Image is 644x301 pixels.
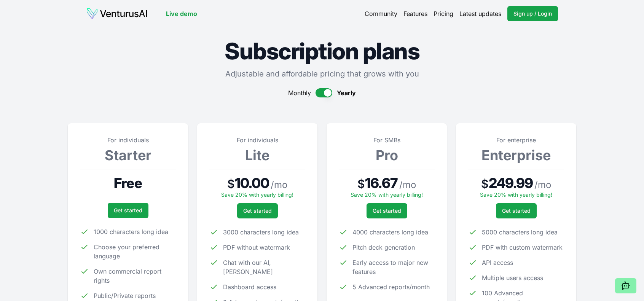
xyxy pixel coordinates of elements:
span: Chat with our AI, [PERSON_NAME] [223,258,305,276]
span: PDF without watermark [223,243,290,252]
a: Sign up / Login [507,6,558,21]
h3: Starter [80,148,176,163]
a: Get started [237,203,278,218]
span: 16.67 [365,175,398,191]
span: 10.00 [235,175,269,191]
span: Own commercial report rights [94,267,176,285]
span: $ [481,177,489,191]
a: Features [403,9,427,18]
span: 249.99 [489,175,533,191]
span: API access [482,258,513,267]
span: Choose your preferred language [94,242,176,261]
p: For individuals [209,135,305,145]
span: Monthly [288,88,311,97]
span: Early access to major new features [352,258,435,276]
span: Dashboard access [223,282,276,291]
h1: Subscription plans [68,40,576,62]
p: For SMBs [339,135,435,145]
p: For enterprise [468,135,564,145]
span: PDF with custom watermark [482,243,563,252]
span: 5 Advanced reports/month [352,282,430,291]
a: Get started [108,203,148,218]
a: Live demo [166,9,197,18]
span: $ [227,177,235,191]
a: Pricing [434,9,453,18]
span: / mo [271,179,287,191]
span: 1000 characters long idea [94,227,168,236]
h3: Lite [209,148,305,163]
span: Save 20% with yearly billing! [480,191,552,198]
span: Save 20% with yearly billing! [221,191,293,198]
span: / mo [534,179,551,191]
p: Adjustable and affordable pricing that grows with you [68,68,576,79]
span: 4000 characters long idea [352,228,428,237]
span: Free [114,175,142,191]
img: logo [86,8,148,20]
span: Save 20% with yearly billing! [351,191,423,198]
h3: Pro [339,148,435,163]
h3: Enterprise [468,148,564,163]
span: Pitch deck generation [352,243,415,252]
span: / mo [399,179,416,191]
span: Sign up / Login [513,10,552,18]
a: Get started [496,203,537,218]
p: For individuals [80,135,176,145]
span: Yearly [337,88,356,97]
span: 3000 characters long idea [223,228,299,237]
a: Latest updates [459,9,501,18]
span: 5000 characters long idea [482,228,558,237]
span: Multiple users access [482,273,543,282]
span: Public/Private reports [94,291,156,300]
a: Community [365,9,397,18]
span: $ [357,177,365,191]
a: Get started [367,203,407,218]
